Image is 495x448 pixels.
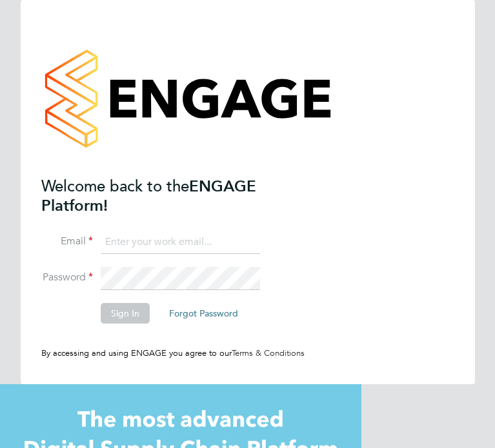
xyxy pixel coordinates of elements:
[41,235,93,248] label: Email
[101,231,260,254] input: Enter your work email...
[41,176,189,196] span: Welcome back to the
[41,177,293,215] h2: ENGAGE Platform!
[41,271,93,284] label: Password
[159,303,248,324] button: Forgot Password
[232,347,305,358] a: Terms & Conditions
[41,347,305,358] span: By accessing and using ENGAGE you agree to our
[101,303,150,324] button: Sign In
